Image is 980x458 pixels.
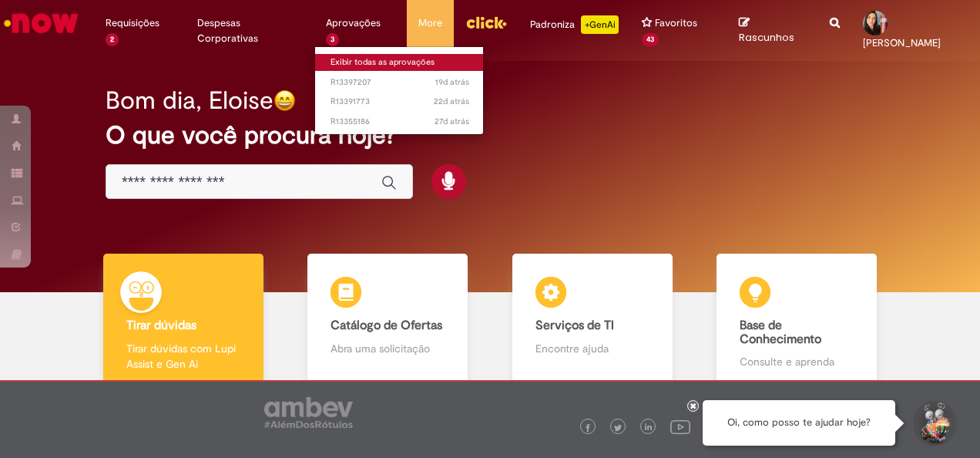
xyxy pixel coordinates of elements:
[739,16,807,45] a: Rascunhos
[315,74,485,91] a: Aberto R13397207 :
[315,113,485,130] a: Aberto R13355186 :
[614,424,622,432] img: logo_footer_twitter.png
[535,341,649,356] p: Encontre ajuda
[435,76,469,88] time: 13/08/2025 15:20:13
[434,96,469,107] span: 22d atrás
[655,15,697,31] span: Favoritos
[331,318,442,333] b: Catálogo de Ofertas
[740,318,821,347] b: Base de Conhecimento
[435,116,469,127] time: 05/08/2025 13:06:15
[418,15,442,31] span: More
[465,11,507,34] img: click_logo_yellow_360x200.png
[286,254,491,387] a: Catálogo de Ofertas Abra uma solicitação
[315,93,485,110] a: Aberto R13391773 :
[535,318,614,333] b: Serviços de TI
[645,423,653,433] img: logo_footer_linkedin.png
[106,33,119,46] span: 2
[106,87,274,114] h2: Bom dia, Eloise
[435,116,469,127] span: 27d atrás
[126,341,240,372] p: Tirar dúvidas com Lupi Assist e Gen Ai
[2,8,81,39] img: ServiceNow
[642,33,659,46] span: 43
[81,254,286,387] a: Tirar dúvidas Tirar dúvidas com Lupi Assist e Gen Ai
[264,397,353,428] img: logo_footer_ambev_rotulo_gray.png
[695,254,900,387] a: Base de Conhecimento Consulte e aprenda
[530,15,619,34] div: Padroniza
[911,400,957,446] button: Iniciar Conversa de Suporte
[740,354,854,369] p: Consulte e aprenda
[739,30,794,45] span: Rascunhos
[435,76,469,88] span: 19d atrás
[197,15,303,46] span: Despesas Corporativas
[703,400,895,446] div: Oi, como posso te ajudar hoje?
[314,46,484,135] ul: Aprovações
[326,15,381,31] span: Aprovações
[126,318,196,333] b: Tirar dúvidas
[106,122,874,149] h2: O que você procura hoje?
[326,33,339,46] span: 3
[331,116,469,128] span: R13355186
[490,254,695,387] a: Serviços de TI Encontre ajuda
[584,424,592,432] img: logo_footer_facebook.png
[331,76,469,89] span: R13397207
[581,15,619,34] p: +GenAi
[106,15,159,31] span: Requisições
[434,96,469,107] time: 10/08/2025 19:00:16
[331,96,469,108] span: R13391773
[315,54,485,71] a: Exibir todas as aprovações
[670,416,690,436] img: logo_footer_youtube.png
[331,341,445,356] p: Abra uma solicitação
[863,36,941,49] span: [PERSON_NAME]
[274,89,296,112] img: happy-face.png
